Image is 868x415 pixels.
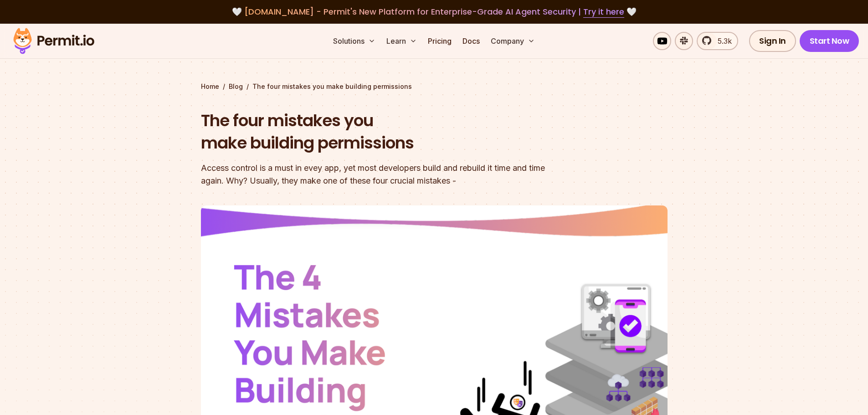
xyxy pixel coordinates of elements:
button: Solutions [329,32,379,50]
a: Pricing [424,32,455,50]
a: 5.3k [697,32,738,50]
button: Learn [383,32,421,50]
a: Blog [229,82,243,91]
img: Permit logo [9,26,98,56]
span: [DOMAIN_NAME] - Permit's New Platform for Enterprise-Grade AI Agent Security | [244,6,624,17]
a: Start Now [800,30,859,52]
button: Company [487,32,539,50]
span: 5.3k [712,36,732,46]
div: / / [201,82,668,91]
a: Home [201,82,219,91]
a: Try it here [583,6,624,18]
h1: The four mistakes you make building permissions [201,109,551,154]
a: Sign In [749,30,796,52]
div: Access control is a must in evey app, yet most developers build and rebuild it time and time agai... [201,162,551,187]
a: Docs [459,32,483,50]
div: 🤍 🤍 [22,5,846,18]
